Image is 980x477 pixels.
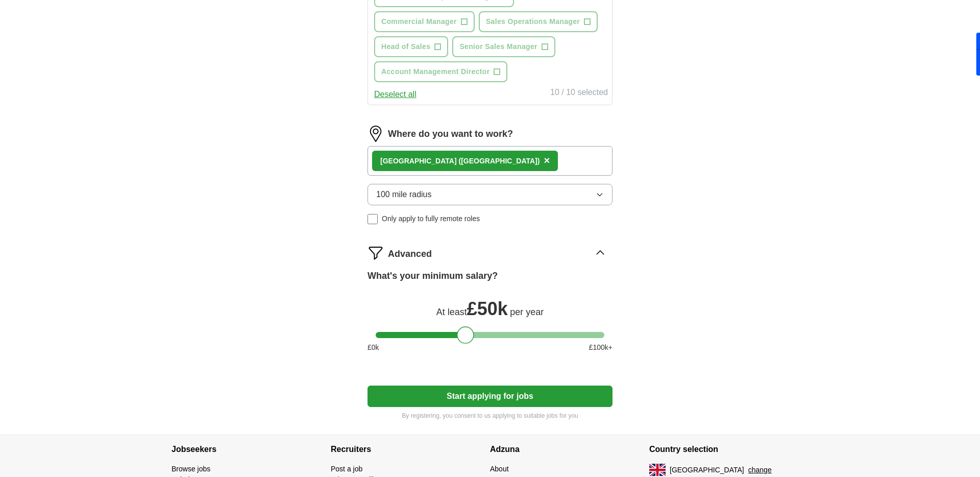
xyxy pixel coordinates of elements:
[380,157,457,165] strong: [GEOGRAPHIC_DATA]
[382,213,480,224] span: Only apply to fully remote roles
[367,184,612,205] button: 100 mile radius
[367,245,384,261] img: filter
[544,155,550,166] span: ×
[649,435,808,464] h4: Country selection
[367,342,379,353] span: £ 0 k
[490,465,509,473] a: About
[748,465,772,475] button: change
[381,41,430,52] span: Head of Sales
[388,127,513,141] label: Where do you want to work?
[452,36,555,57] button: Senior Sales Manager
[486,16,580,27] span: Sales Operations Manager
[670,465,744,475] span: [GEOGRAPHIC_DATA]
[381,66,489,77] span: Account Management Director
[436,307,467,317] span: At least
[589,342,612,353] span: £ 100 k+
[649,464,666,476] img: UK flag
[367,269,498,283] label: What's your minimum salary?
[374,61,507,82] button: Account Management Director
[376,188,432,201] span: 100 mile radius
[381,16,457,27] span: Commercial Manager
[459,41,537,52] span: Senior Sales Manager
[331,465,362,473] a: Post a job
[171,465,210,473] a: Browse jobs
[458,157,540,165] span: ([GEOGRAPHIC_DATA])
[510,307,544,317] span: per year
[367,126,384,142] img: location.png
[544,153,550,169] button: ×
[367,386,612,407] button: Start applying for jobs
[367,214,378,224] input: Only apply to fully remote roles
[388,247,432,261] span: Advanced
[374,11,475,32] button: Commercial Manager
[367,411,612,420] p: By registering, you consent to us applying to suitable jobs for you
[479,11,598,32] button: Sales Operations Manager
[467,298,508,319] span: £ 50k
[374,36,448,57] button: Head of Sales
[374,88,416,101] button: Deselect all
[550,86,608,101] div: 10 / 10 selected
